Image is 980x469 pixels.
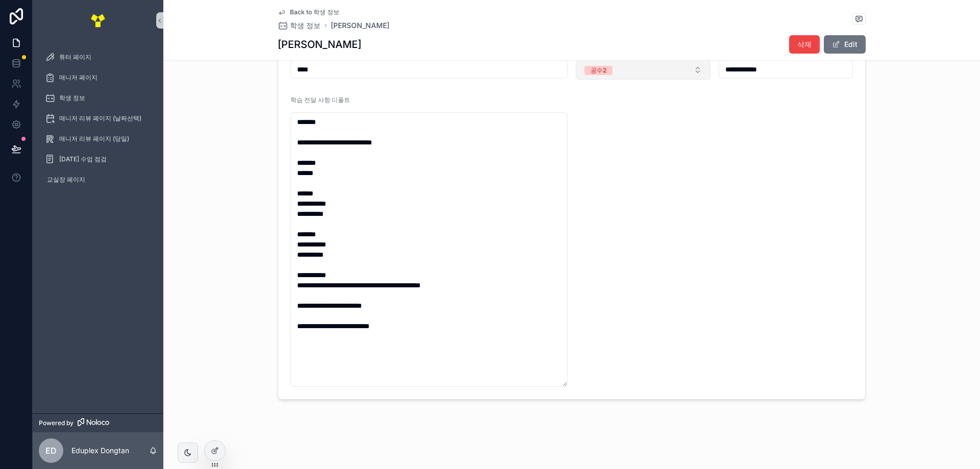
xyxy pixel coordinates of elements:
[39,89,157,107] a: 학생 정보
[90,12,106,29] img: App logo
[71,446,129,456] p: Eduplex Dongtan
[33,41,163,202] div: scrollable content
[797,39,812,50] span: 삭제
[278,8,339,16] a: Back to 학생 정보
[39,68,157,87] a: 매니저 페이지
[59,155,107,163] span: [DATE] 수업 점검
[39,170,157,189] a: 교실장 페이지
[39,419,73,427] span: Powered by
[33,413,163,432] a: Powered by
[576,60,710,80] button: Select Button
[290,20,321,31] span: 학생 정보
[290,8,339,16] span: Back to 학생 정보
[59,94,85,102] span: 학생 정보
[59,114,141,122] span: 매니저 리뷰 페이지 (날짜선택)
[59,53,91,61] span: 튜터 페이지
[39,109,157,128] a: 매니저 리뷰 페이지 (날짜선택)
[290,96,350,104] span: 학습 전달 사항 디폴트
[59,73,97,82] span: 매니저 페이지
[59,135,129,143] span: 매니저 리뷰 페이지 (당일)
[789,35,820,54] button: 삭제
[331,20,389,31] a: [PERSON_NAME]
[824,35,866,54] button: Edit
[39,48,157,66] a: 튜터 페이지
[278,20,321,31] a: 학생 정보
[45,445,57,457] span: ED
[278,37,361,52] h1: [PERSON_NAME]
[39,130,157,148] a: 매니저 리뷰 페이지 (당일)
[39,150,157,168] a: [DATE] 수업 점검
[591,66,606,75] div: 공수2
[47,176,85,184] span: 교실장 페이지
